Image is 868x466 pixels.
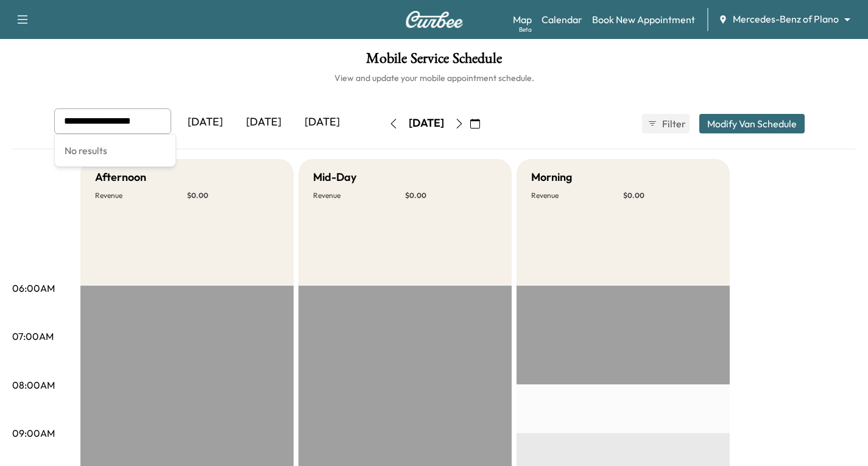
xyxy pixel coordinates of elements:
[623,191,715,200] p: $ 0.00
[235,108,293,136] div: [DATE]
[293,108,351,136] div: [DATE]
[313,191,405,200] p: Revenue
[592,12,695,27] a: Book New Appointment
[12,51,856,72] h1: Mobile Service Schedule
[519,25,532,34] div: Beta
[187,191,279,200] p: $ 0.00
[531,191,623,200] p: Revenue
[95,169,146,186] h5: Afternoon
[176,108,235,136] div: [DATE]
[405,191,497,200] p: $ 0.00
[531,169,572,186] h5: Morning
[409,116,444,131] div: [DATE]
[12,329,54,344] p: 07:00AM
[699,114,805,133] button: Modify Van Schedule
[733,12,839,26] span: Mercedes-Benz of Plano
[95,191,187,200] p: Revenue
[662,116,684,131] span: Filter
[542,12,582,27] a: Calendar
[513,12,532,27] a: MapBeta
[313,169,356,186] h5: Mid-Day
[12,378,55,392] p: 08:00AM
[55,135,175,166] div: No results
[12,72,856,84] h6: View and update your mobile appointment schedule.
[642,114,690,133] button: Filter
[12,426,55,440] p: 09:00AM
[405,11,464,28] img: Curbee Logo
[12,281,55,295] p: 06:00AM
